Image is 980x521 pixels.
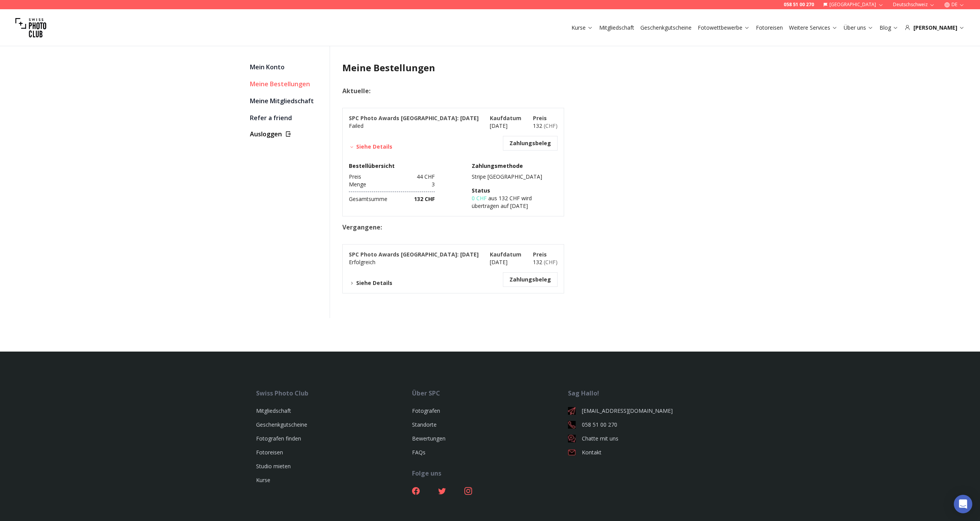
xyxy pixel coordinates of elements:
[533,258,558,266] span: 132
[789,24,838,32] a: Weitere Services
[637,22,695,33] button: Geschenkgutscheine
[412,421,437,428] a: Standorte
[568,407,724,415] a: [EMAIL_ADDRESS][DOMAIN_NAME]
[568,421,724,429] a: 058 51 00 270
[432,181,435,188] span: 3
[349,143,392,151] button: Siehe Details
[250,79,323,89] div: Meine Bestellungen
[568,435,724,442] a: Chatte mit uns
[568,449,724,456] a: Kontakt
[544,122,558,129] span: ( CHF )
[256,449,283,456] a: Fotoreisen
[596,22,637,33] button: Mitgliedschaft
[349,251,479,258] span: SPC Photo Awards [GEOGRAPHIC_DATA]: [DATE]
[568,389,724,398] div: Sag Hallo!
[349,181,366,188] span: Menge
[509,276,551,283] button: Zahlungsbeleg
[954,495,972,513] div: Open Intercom Messenger
[753,22,786,33] button: Fotoreisen
[349,173,361,180] span: Preis
[412,389,568,398] div: Über SPC
[472,194,487,202] span: 0 CHF
[250,62,323,72] a: Mein Konto
[472,187,490,194] span: Status
[490,122,508,129] span: [DATE]
[256,462,291,470] a: Studio mieten
[640,24,692,32] a: Geschenkgutscheine
[533,251,547,258] span: Preis
[533,122,558,129] span: 132
[472,173,542,180] span: S tripe [GEOGRAPHIC_DATA]
[256,476,270,484] a: Kurse
[472,162,558,170] div: Zahlungsmethode
[490,251,521,258] span: Kaufdatum
[342,86,638,95] h2: Aktuelle :
[509,139,551,147] button: Zahlungsbeleg
[256,407,291,414] a: Mitgliedschaft
[571,24,593,32] a: Kurse
[349,195,387,203] span: Gesamtsumme
[841,22,876,33] button: Über uns
[342,62,638,74] h1: Meine Bestellungen
[349,122,364,129] span: Failed
[414,195,435,203] b: 132 CHF
[412,449,426,456] a: FAQs
[905,24,965,32] div: [PERSON_NAME]
[349,114,479,122] span: SPC Photo Awards [GEOGRAPHIC_DATA]: [DATE]
[412,407,440,414] a: Fotografen
[412,435,446,442] a: Bewertungen
[349,258,375,266] span: Erfolgreich
[349,279,392,287] button: Siehe Details
[417,173,435,180] span: 44 CHF
[250,95,323,106] a: Meine Mitgliedschaft
[879,24,898,32] a: Blog
[250,129,323,139] button: Ausloggen
[844,24,873,32] a: Über uns
[472,194,532,209] span: aus 132 CHF wird übertragen auf [DATE]
[756,24,783,32] a: Fotoreisen
[256,435,301,442] a: Fotografen finden
[256,389,412,398] div: Swiss Photo Club
[599,24,634,32] a: Mitgliedschaft
[15,12,46,43] img: Swiss photo club
[784,2,814,8] a: 058 51 00 270
[544,258,558,266] span: ( CHF )
[695,22,753,33] button: Fotowettbewerbe
[533,114,547,122] span: Preis
[256,421,307,428] a: Geschenkgutscheine
[568,22,596,33] button: Kurse
[786,22,841,33] button: Weitere Services
[342,223,638,232] h2: Vergangene :
[349,162,435,170] div: Bestellübersicht
[490,114,521,122] span: Kaufdatum
[412,469,568,478] div: Folge uns
[698,24,750,32] a: Fotowettbewerbe
[250,112,323,123] a: Refer a friend
[876,22,901,33] button: Blog
[490,258,508,266] span: [DATE]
